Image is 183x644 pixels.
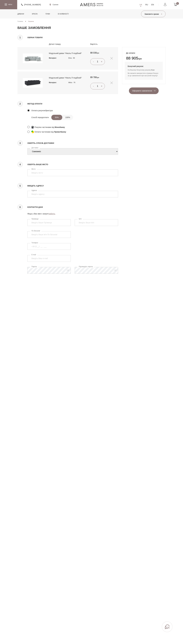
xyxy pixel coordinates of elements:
label: Доставка [30,146,40,149]
input: Введіть адресу [27,191,118,197]
label: 100% [62,115,73,120]
span: Монобанку [55,126,65,129]
label: Підтвердіть пароль [77,265,94,268]
span: Оберіть ваше місто [27,163,118,166]
span: Замовити зразки [144,13,162,15]
a: EN [151,3,154,6]
span: Метод оплати [27,102,118,105]
p: Модульний диван "Ніколь П-подібний" [49,52,84,55]
span: Контактні дані [27,205,118,209]
p: На Вашому бонусному рахунку: [128,69,160,71]
input: Введіть Ваше ім'я [75,219,118,226]
span: Покупка частинами від [35,126,54,129]
span: 2 [17,101,23,106]
p: До оплати: [126,51,161,55]
span: Оплата рахунок/фактура [31,109,53,112]
span: 0 [151,69,152,71]
button: - [91,84,95,88]
input: Введіть Ваше ім'я По батькові [27,231,71,238]
span: Etna - 90 [68,57,75,59]
img: 2424_m_1.jpg [23,52,43,65]
label: Місто [30,168,37,171]
button: - [91,60,95,64]
span: Матеріал: [49,57,57,59]
label: Ім'я [77,218,83,220]
span: Введіть адресу [27,184,118,188]
button: + [100,84,104,88]
p: Якщо у Вас вже є акаунт [27,212,118,215]
input: Введіть Ваше Прізвище [27,219,71,226]
label: 50% [51,115,62,120]
span: 6 [17,204,23,210]
span: Milos - 76 [68,82,75,83]
a: UA [139,3,142,6]
span: Головна [17,21,23,22]
span: ПриватБанку [54,130,66,133]
span: Обрані товари [17,36,118,39]
a: Дивани [15,9,26,19]
input: +38 (0__) __ ___ [27,243,71,250]
span: 2 [176,2,179,5]
span: 3 [17,140,23,146]
span: Оформити замовлення [132,90,155,92]
span: Деталі товару [49,43,84,46]
span: Оплата частинами від [35,130,54,133]
button: Замовити зразки [141,11,166,17]
span: 5 [17,183,23,188]
button: Оформити замовлення [129,87,159,94]
span: 1 [97,85,98,87]
a: Головна [17,20,23,23]
span: грн [90,52,113,54]
a: в наявності [56,9,71,19]
input: Введіть місто [27,169,118,176]
label: Телефон [30,241,39,244]
span: грн [90,76,113,79]
a: RU [145,3,148,6]
a: [PHONE_NUMBER] [21,3,41,6]
span: 1 [17,35,23,40]
span: 89 780 [90,76,97,78]
h1: Ваше замовлення [17,26,166,30]
span: 4 [17,162,23,167]
span: грн [126,56,161,60]
span: Матеріал: [49,82,57,83]
p: Спосіб передоплати [31,116,49,119]
p: Модульний диван "Ніколь П-подібний" [49,76,84,79]
label: Прізвище [30,218,40,220]
label: Адреса [30,189,38,192]
span: 88 030 [90,52,97,54]
span: Вартість [90,43,113,46]
label: Пароль [30,265,38,268]
a: Крісла [30,9,40,19]
label: По батькові [30,230,41,232]
span: Бонусний рахунок: [128,65,160,68]
span: 1 [97,60,98,63]
span: 88 905 [126,56,138,60]
p: Ви зможете використати отримані бонуси за це замовлення при наступній покупці! [128,72,160,77]
input: Введіть Ваш e-mail [27,255,71,262]
a: увійдіть [49,213,55,215]
a: Салони [50,3,58,6]
label: E-mail [30,253,37,256]
b: грн [151,69,155,71]
img: 2448_m_3.jpg [23,76,43,89]
span: Оберіть спосіб доставки [27,141,118,145]
a: Пуфи [44,9,52,19]
button: + [100,60,104,64]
